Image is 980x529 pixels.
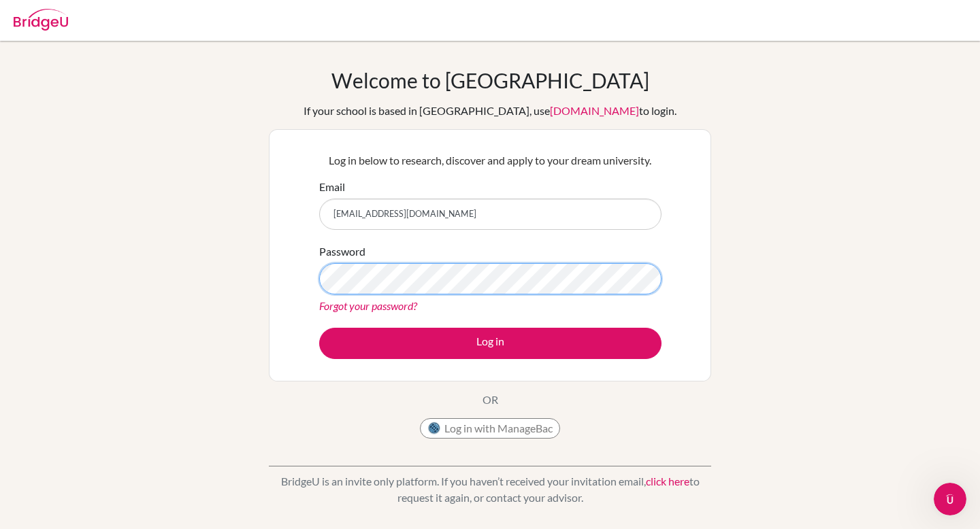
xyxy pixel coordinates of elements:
button: Log in [319,328,661,359]
a: [DOMAIN_NAME] [550,104,639,117]
button: Log in with ManageBac [420,418,560,439]
iframe: Intercom live chat [934,483,966,515]
p: Log in below to research, discover and apply to your dream university. [319,152,661,169]
label: Password [319,243,365,260]
a: Forgot your password? [319,299,417,312]
p: BridgeU is an invite only platform. If you haven’t received your invitation email, to request it ... [269,473,711,506]
img: Bridge-U [14,9,68,31]
div: If your school is based in [GEOGRAPHIC_DATA], use to login. [304,103,676,119]
p: OR [483,392,498,408]
label: Email [319,179,345,195]
h1: Welcome to [GEOGRAPHIC_DATA] [331,68,649,92]
a: click here [646,475,689,488]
